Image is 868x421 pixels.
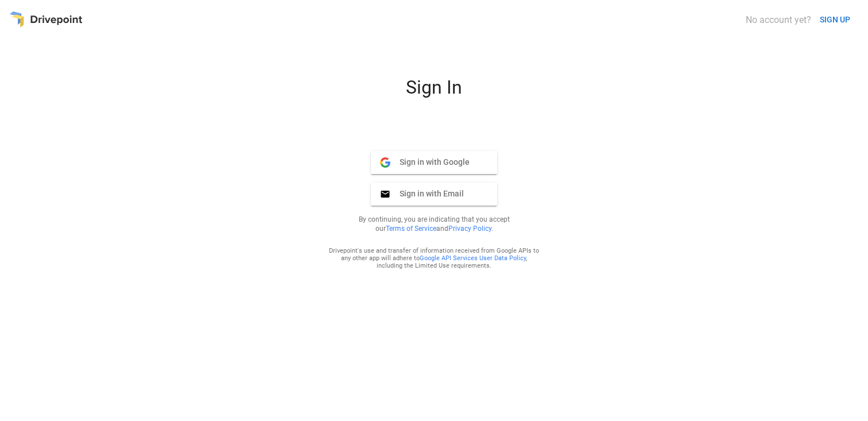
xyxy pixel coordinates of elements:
[371,183,497,206] button: Sign in with Email
[815,9,855,30] button: SIGN UP
[390,157,470,167] span: Sign in with Google
[371,151,497,174] button: Sign in with Google
[420,254,526,262] a: Google API Services User Data Policy
[386,225,436,233] a: Terms of Service
[390,188,464,199] span: Sign in with Email
[328,247,540,269] div: Drivepoint's use and transfer of information received from Google APIs to any other app will adhe...
[296,76,572,107] div: Sign In
[344,215,524,233] p: By continuing, you are indicating that you accept our and .
[746,14,811,25] div: No account yet?
[448,225,491,233] a: Privacy Policy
